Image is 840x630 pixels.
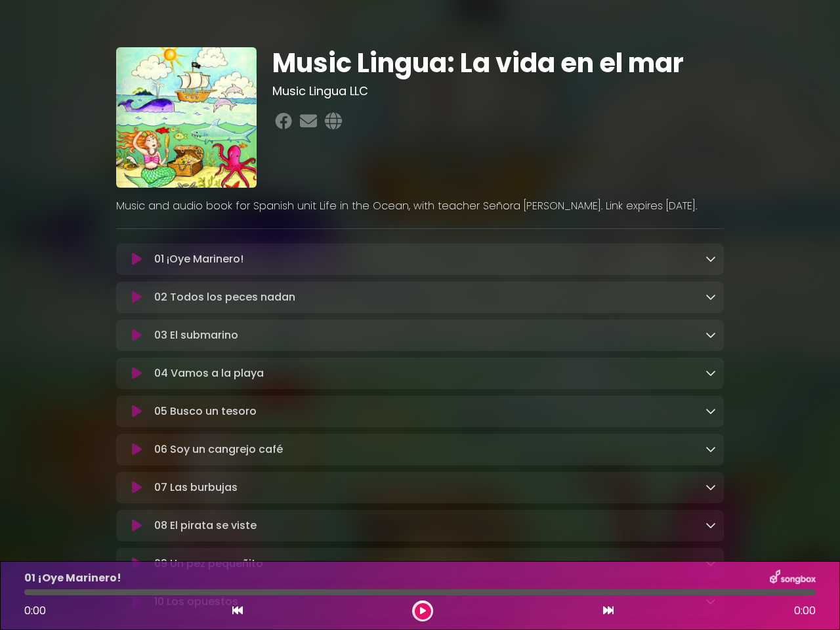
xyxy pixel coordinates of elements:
p: 01 ¡Oye Marinero! [154,251,243,267]
h3: Music Lingua LLC [272,84,724,98]
p: 04 Vamos a la playa [154,366,264,381]
p: 02 Todos los peces nadan [154,289,295,305]
p: 03 El submarino [154,327,238,343]
span: 0:00 [24,603,46,618]
p: 08 El pirata se viste [154,518,257,534]
p: 09 Un pez pequeñito [154,556,263,572]
p: Music and audio book for Spanish unit Life in the Ocean, with teacher Señora [PERSON_NAME]. Link ... [116,198,724,214]
img: 1gTXAiTTHPbHeG12ZIqQ [116,47,257,188]
h1: Music Lingua: La vida en el mar [272,47,724,79]
p: 06 Soy un cangrejo café [154,442,283,457]
p: 07 Las burbujas [154,480,238,495]
p: 01 ¡Oye Marinero! [24,570,121,586]
span: 0:00 [794,603,816,619]
p: 05 Busco un tesoro [154,404,257,419]
img: songbox-logo-white.png [770,570,816,587]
